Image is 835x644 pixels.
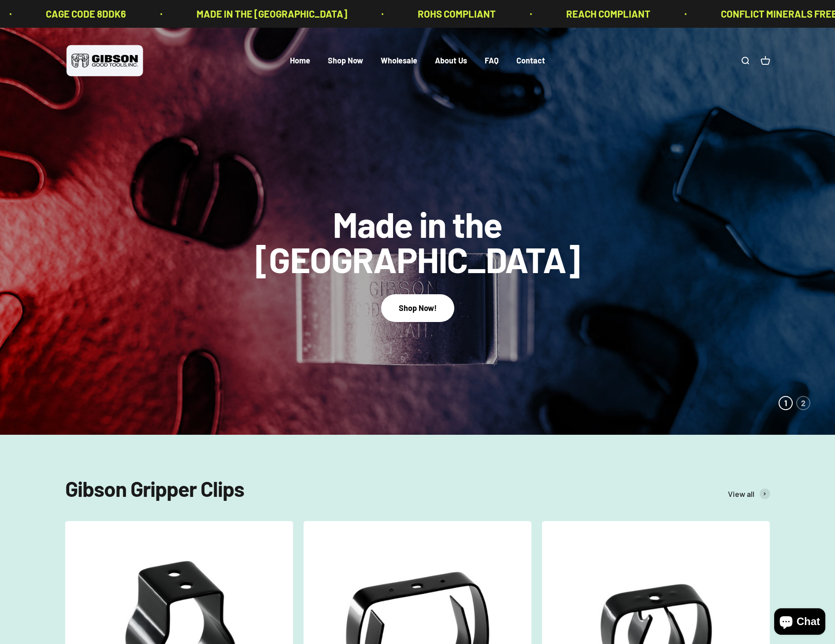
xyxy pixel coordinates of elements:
[415,6,493,22] p: ROHS COMPLIANT
[485,56,499,66] a: FAQ
[381,294,454,322] button: Shop Now!
[328,56,363,66] a: Shop Now
[728,488,770,500] a: View all
[435,56,467,66] a: About Us
[399,302,437,315] div: Shop Now!
[65,476,245,501] split-lines: Gibson Gripper Clips
[728,488,754,500] span: View all
[43,6,123,22] p: CAGE CODE 8DDK6
[246,238,590,280] split-lines: Made in the [GEOGRAPHIC_DATA]
[779,396,793,410] button: 1
[564,6,648,22] p: REACH COMPLIANT
[194,6,345,22] p: MADE IN THE [GEOGRAPHIC_DATA]
[718,6,835,22] p: CONFLICT MINERALS FREE
[796,396,810,410] button: 2
[772,608,828,637] inbox-online-store-chat: Shopify online store chat
[516,56,545,66] a: Contact
[381,56,417,66] a: Wholesale
[290,56,310,66] a: Home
